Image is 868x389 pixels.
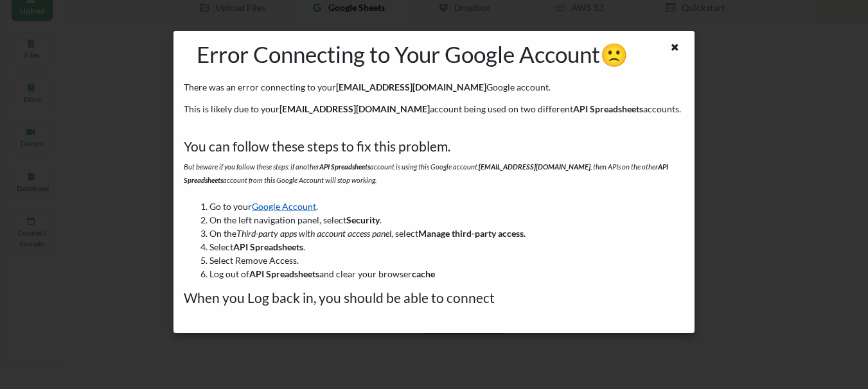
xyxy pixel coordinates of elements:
[319,162,370,171] span: API Spreadsheets
[184,40,641,67] h1: Error Connecting to Your Google Account
[209,213,684,227] li: On the left navigation panel, select .
[479,162,590,171] span: [EMAIL_ADDRESS][DOMAIN_NAME]
[336,82,486,92] span: [EMAIL_ADDRESS][DOMAIN_NAME]
[209,227,684,240] li: On the , select
[209,200,684,213] li: Go to your .
[279,103,430,114] span: [EMAIL_ADDRESS][DOMAIN_NAME]
[209,240,684,254] li: Select .
[412,268,435,279] b: cache
[249,268,319,279] b: API Spreadsheets
[236,228,391,239] i: Third-party apps with account access panel
[573,103,643,114] span: API Spreadsheets
[184,162,668,184] span: API Spreadsheets
[184,138,684,154] h4: You can follow these steps to fix this problem.
[418,228,526,239] b: Manage third-party access.
[184,162,668,184] small: But beware if you follow these steps: if another account is using this Google account: , then API...
[600,40,628,67] span: sad-emoji
[209,254,684,267] li: Select Remove Access.
[233,241,303,252] b: API Spreadsheets
[184,103,684,116] p: This is likely due to your account being used on two different accounts.
[184,290,684,306] h4: When you Log back in, you should be able to connect
[209,267,684,281] li: Log out of and clear your browser
[346,214,380,225] b: Security
[184,81,684,94] p: There was an error connecting to your Google account.
[252,201,316,212] a: Google Account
